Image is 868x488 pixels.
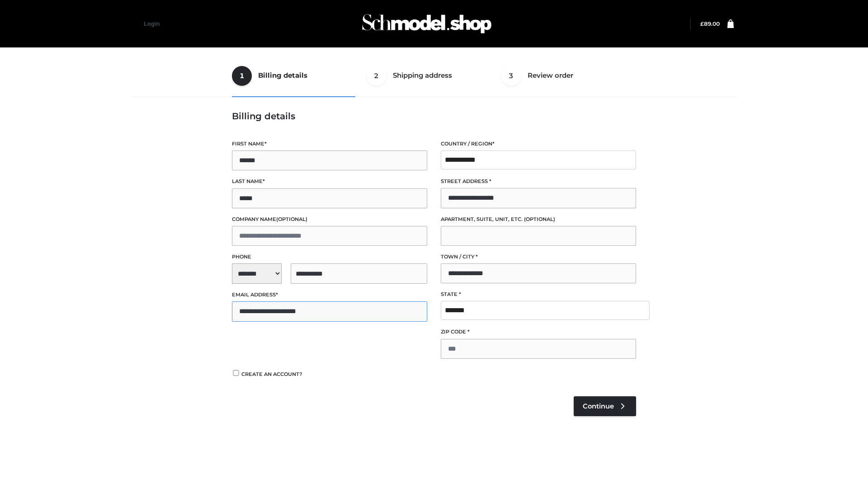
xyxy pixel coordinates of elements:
span: £ [700,20,704,27]
a: Login [144,20,160,27]
a: Continue [574,396,636,416]
label: Apartment, suite, unit, etc. [441,215,636,224]
span: (optional) [524,216,555,222]
span: Create an account? [241,371,302,377]
img: Schmodel Admin 964 [359,6,495,42]
span: Continue [583,402,614,410]
label: Company name [232,215,427,224]
label: ZIP Code [441,328,636,336]
label: Country / Region [441,140,636,148]
label: State [441,290,636,299]
label: Last name [232,177,427,186]
span: (optional) [276,216,307,222]
label: Phone [232,253,427,261]
label: Email address [232,291,427,299]
input: Create an account? [232,370,240,376]
a: £89.00 [700,20,720,27]
label: First name [232,140,427,148]
label: Town / City [441,253,636,261]
bdi: 89.00 [700,20,720,27]
h3: Billing details [232,111,636,122]
label: Street address [441,177,636,186]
